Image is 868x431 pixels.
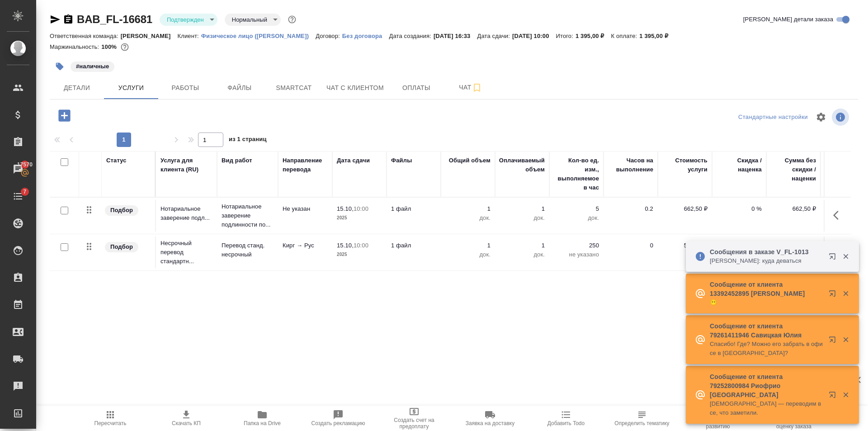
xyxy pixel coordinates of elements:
[556,33,576,39] p: Итого:
[662,204,708,213] p: 662,50 ₽
[710,372,823,399] p: Сообщение от клиента 79252800984 Риофрио [GEOGRAPHIC_DATA]
[160,14,217,26] div: Подтвержден
[70,62,115,70] span: наличные
[717,156,762,174] div: Скидка / наценка
[201,32,316,39] a: Физическое лицо ([PERSON_NAME])
[662,156,708,174] div: Стоимость услуги
[836,336,855,344] button: Закрыть
[172,420,201,426] span: Скачать КП
[452,406,528,431] button: Заявка на доставку
[225,14,281,26] div: Подтвержден
[608,156,653,174] div: Часов на выполнение
[110,242,133,251] p: Подбор
[94,420,127,426] span: Пересчитать
[316,33,342,39] p: Договор:
[119,41,131,53] button: 0.00 RUB;
[836,252,855,260] button: Закрыть
[12,160,38,169] span: 17570
[554,204,599,213] p: 5
[434,33,477,39] p: [DATE] 16:33
[201,33,316,39] p: Физическое лицо ([PERSON_NAME])
[823,284,845,306] button: Открыть в новой вкладке
[710,298,823,307] p: 😶
[52,106,77,125] button: Добавить услугу
[76,62,109,71] p: #наличные
[445,250,491,259] p: док.
[604,200,658,232] td: 0.2
[554,213,599,223] p: док.
[72,406,148,431] button: Пересчитать
[576,33,611,39] p: 1 395,00 ₽
[109,82,153,94] span: Услуги
[810,106,832,128] span: Настроить таблицу
[500,213,545,223] p: док.
[50,14,61,25] button: Скопировать ссылку для ЯМессенджера
[50,43,101,50] p: Маржинальность:
[286,14,298,25] button: Доп статусы указывают на важность/срочность заказа
[18,187,32,196] span: 7
[337,213,382,223] p: 2025
[300,406,376,431] button: Создать рекламацию
[391,241,436,250] p: 1 файл
[680,406,756,431] button: Призвать менеджера по развитию
[823,247,845,269] button: Открыть в новой вкладке
[354,242,368,249] p: 10:00
[283,156,328,174] div: Направление перевода
[272,82,316,94] span: Smartcat
[528,406,604,431] button: Добавить Todo
[164,82,207,94] span: Работы
[77,13,152,25] a: BAB_FL-16681
[391,156,412,165] div: Файлы
[382,417,447,430] span: Создать счет на предоплату
[395,82,438,94] span: Оплаты
[337,242,354,249] p: 15.10,
[178,33,201,39] p: Клиент:
[472,82,482,93] svg: Подписаться
[736,110,810,124] div: split button
[477,33,512,39] p: Дата сдачи:
[222,241,274,259] p: Перевод станд. несрочный
[342,32,389,39] a: Без договора
[449,82,492,93] span: Чат
[326,82,384,94] span: Чат с клиентом
[500,250,545,259] p: док.
[554,156,599,192] div: Кол-во ед. изм., выполняемое в час
[160,239,212,266] p: Несрочный перевод стандартн...
[337,205,354,212] p: 15.10,
[244,420,281,426] span: Папка на Drive
[639,33,675,39] p: 1 395,00 ₽
[222,156,252,165] div: Вид работ
[823,386,845,407] button: Открыть в новой вкладке
[743,15,833,24] span: [PERSON_NAME] детали заказа
[547,420,585,426] span: Добавить Todo
[445,241,491,250] p: 1
[836,289,855,298] button: Закрыть
[283,204,328,213] p: Не указан
[449,156,491,165] div: Общий объем
[685,417,750,430] span: Призвать менеджера по развитию
[836,391,855,399] button: Закрыть
[710,340,823,358] p: Спасибо! Где? Можно его забрать в офисе в [GEOGRAPHIC_DATA]?
[229,134,267,147] span: из 1 страниц
[148,406,224,431] button: Скачать КП
[229,16,270,24] button: Нормальный
[445,204,491,213] p: 1
[771,156,816,183] div: Сумма без скидки / наценки
[50,57,70,76] button: Добавить тэг
[218,82,261,94] span: Файлы
[2,185,34,208] a: 7
[832,109,851,126] span: Посмотреть информацию
[283,241,328,250] p: Кирг → Рус
[160,156,212,174] div: Услуга для клиента (RU)
[354,205,368,212] p: 10:00
[500,241,545,250] p: 1
[604,406,680,431] button: Определить тематику
[662,241,708,250] p: 500,00 ₽
[389,33,433,39] p: Дата создания:
[604,237,658,268] td: 0
[466,420,514,426] span: Заявка на доставку
[445,213,491,223] p: док.
[110,206,133,215] p: Подбор
[554,241,599,250] p: 250
[554,250,599,259] p: не указано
